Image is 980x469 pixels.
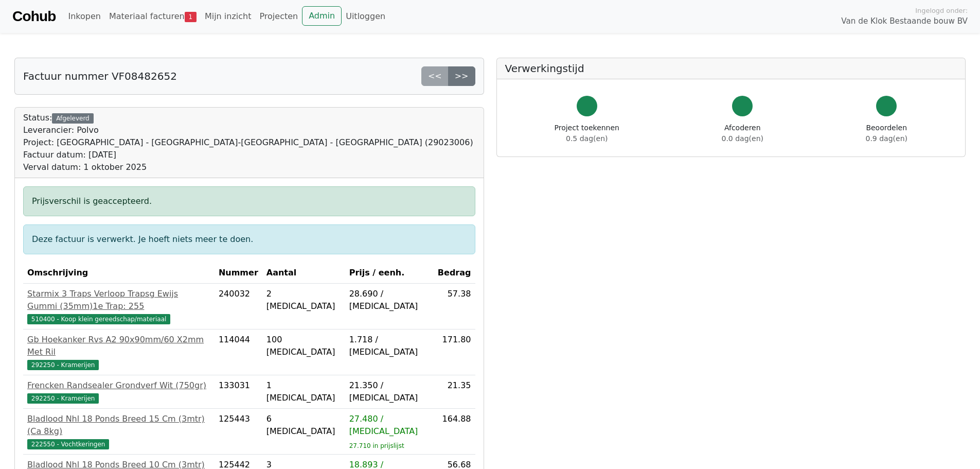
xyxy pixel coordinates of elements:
[23,70,177,82] h5: Factuur nummer VF08482652
[349,379,430,404] div: 21.350 / [MEDICAL_DATA]
[266,288,341,312] div: 2 [MEDICAL_DATA]
[302,6,342,26] a: Admin
[27,334,210,371] a: Gb Hoekanker Rvs A2 90x90mm/60 X2mm Met Ril292250 - Kramerijen
[27,360,99,370] span: 292250 - Kramerijen
[349,413,430,438] div: 27.480 / [MEDICAL_DATA]
[434,329,475,375] td: 171.80
[215,409,262,455] td: 125443
[434,263,475,284] th: Bedrag
[27,288,210,312] div: Starmix 3 Traps Verloop Trapsg Ewijs Gummi (35mm)1e Trap: 255
[215,375,262,409] td: 133031
[915,6,968,15] span: Ingelogd onder:
[27,334,210,358] div: Gb Hoekanker Rvs A2 90x90mm/60 X2mm Met Ril
[215,284,262,329] td: 240032
[52,113,93,124] div: Afgeleverd
[566,134,608,143] span: 0.5 dag(en)
[12,4,56,29] a: Cohub
[27,413,210,438] div: Bladlood Nhl 18 Ponds Breed 15 Cm (3mtr)(Ca 8kg)
[23,112,473,173] div: Status:
[349,334,430,358] div: 1.718 / [MEDICAL_DATA]
[722,123,763,144] div: Afcoderen
[23,149,473,161] div: Factuur datum: [DATE]
[23,186,475,216] div: Prijsverschil is geaccepteerd.
[23,124,473,136] div: Leverancier: Polvo
[27,379,210,404] a: Frencken Randsealer Grondverf Wit (750gr)292250 - Kramerijen
[434,409,475,455] td: 164.88
[255,6,302,27] a: Projecten
[215,329,262,375] td: 114044
[215,263,262,284] th: Nummer
[27,413,210,450] a: Bladlood Nhl 18 Ponds Breed 15 Cm (3mtr)(Ca 8kg)222550 - Vochtkeringen
[23,224,475,254] div: Deze factuur is verwerkt. Je hoeft niets meer te doen.
[722,134,763,143] span: 0.0 dag(en)
[185,12,197,22] span: 1
[349,288,430,312] div: 28.690 / [MEDICAL_DATA]
[23,161,473,173] div: Verval datum: 1 oktober 2025
[262,263,345,284] th: Aantal
[27,439,109,449] span: 222550 - Vochtkeringen
[27,288,210,325] a: Starmix 3 Traps Verloop Trapsg Ewijs Gummi (35mm)1e Trap: 255510400 - Koop klein gereedschap/mate...
[201,6,256,27] a: Mijn inzicht
[555,123,619,144] div: Project toekennen
[866,123,907,144] div: Beoordelen
[266,379,341,404] div: 1 [MEDICAL_DATA]
[434,284,475,329] td: 57.38
[27,393,99,404] span: 292250 - Kramerijen
[27,379,210,392] div: Frencken Randsealer Grondverf Wit (750gr)
[266,413,341,438] div: 6 [MEDICAL_DATA]
[866,134,907,143] span: 0.9 dag(en)
[448,66,475,86] a: >>
[266,334,341,358] div: 100 [MEDICAL_DATA]
[64,6,104,27] a: Inkopen
[841,15,968,27] span: Van de Klok Bestaande bouw BV
[349,442,404,449] sub: 27.710 in prijslijst
[505,62,957,75] h5: Verwerkingstijd
[345,263,434,284] th: Prijs / eenh.
[23,136,473,149] div: Project: [GEOGRAPHIC_DATA] - [GEOGRAPHIC_DATA]-[GEOGRAPHIC_DATA] - [GEOGRAPHIC_DATA] (29023006)
[434,375,475,409] td: 21.35
[105,6,201,27] a: Materiaal facturen1
[27,314,170,324] span: 510400 - Koop klein gereedschap/materiaal
[342,6,389,27] a: Uitloggen
[23,263,215,284] th: Omschrijving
